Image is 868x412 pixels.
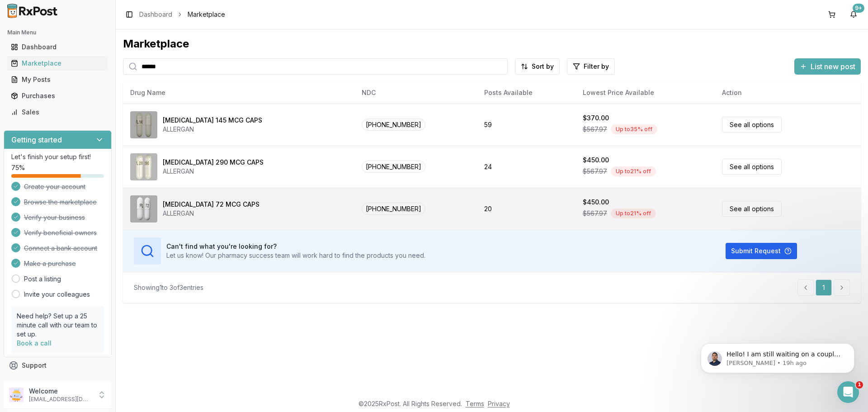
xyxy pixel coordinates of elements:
[477,82,576,104] th: Posts Available
[7,88,108,104] a: Purchases
[583,198,609,207] div: $450.00
[611,208,656,218] div: Up to 21 % off
[166,251,425,260] p: Let us know! Our pharmacy success team will work hard to find the products you need.
[4,4,61,18] img: RxPost Logo
[163,125,262,134] div: ALLERGAN
[4,72,112,87] button: My Posts
[7,104,108,120] a: Sales
[837,381,859,403] iframe: Intercom live chat
[811,61,855,72] span: List new post
[123,82,354,104] th: Drug Name
[24,259,76,268] span: Make a purchase
[794,58,861,75] button: List new post
[794,63,861,72] a: List new post
[583,125,607,134] span: $567.97
[130,111,157,138] img: Linzess 145 MCG CAPS
[163,209,259,218] div: ALLERGAN
[816,279,832,296] a: 1
[7,55,108,71] a: Marketplace
[11,163,25,172] span: 75 %
[726,243,797,259] button: Submit Request
[4,89,112,103] button: Purchases
[715,82,861,104] th: Action
[488,400,510,407] a: Privacy
[130,153,157,180] img: Linzess 290 MCG CAPS
[24,290,90,299] a: Invite your colleagues
[11,108,104,117] div: Sales
[611,124,657,134] div: Up to 35 % off
[567,58,615,75] button: Filter by
[583,167,607,176] span: $567.97
[7,71,108,88] a: My Posts
[11,59,104,68] div: Marketplace
[24,182,85,191] span: Create your account
[163,167,264,176] div: ALLERGAN
[362,161,425,173] span: [PHONE_NUMBER]
[139,10,172,19] a: Dashboard
[466,400,484,407] a: Terms
[687,324,868,388] iframe: Intercom notifications message
[4,357,112,374] button: Support
[853,4,864,13] div: 9+
[22,377,52,386] span: Feedback
[123,37,861,51] div: Marketplace
[17,339,52,347] a: Book a call
[362,203,425,215] span: [PHONE_NUMBER]
[24,228,97,237] span: Verify beneficial owners
[362,118,425,131] span: [PHONE_NUMBER]
[722,159,782,175] a: See all options
[29,387,92,396] p: Welcome
[163,116,262,125] div: [MEDICAL_DATA] 145 MCG CAPS
[24,198,97,207] span: Browse the marketplace
[7,39,108,55] a: Dashboard
[576,82,715,104] th: Lowest Price Available
[611,166,656,176] div: Up to 21 % off
[722,117,782,133] a: See all options
[24,244,97,253] span: Connect a bank account
[163,200,259,209] div: [MEDICAL_DATA] 72 MCG CAPS
[477,188,576,230] td: 20
[11,152,104,161] p: Let's finish your setup first!
[7,29,108,36] h2: Main Menu
[477,104,576,146] td: 59
[9,388,24,402] img: User avatar
[532,62,554,71] span: Sort by
[11,91,104,100] div: Purchases
[139,10,225,19] nav: breadcrumb
[722,201,782,217] a: See all options
[24,275,61,284] a: Post a listing
[11,134,62,145] h3: Getting started
[134,283,203,292] div: Showing 1 to 3 of 3 entries
[188,10,225,19] span: Marketplace
[4,40,112,54] button: Dashboard
[166,242,425,251] h3: Can't find what you're looking for?
[584,62,609,71] span: Filter by
[477,146,576,188] td: 24
[17,312,99,339] p: Need help? Set up a 25 minute call with our team to set up.
[11,75,104,84] div: My Posts
[4,374,112,390] button: Feedback
[130,195,157,223] img: Linzess 72 MCG CAPS
[11,43,104,52] div: Dashboard
[515,58,560,75] button: Sort by
[583,114,609,123] div: $370.00
[4,105,112,119] button: Sales
[354,82,477,104] th: NDC
[846,7,861,22] button: 9+
[583,209,607,218] span: $567.97
[4,56,112,71] button: Marketplace
[29,396,92,403] p: [EMAIL_ADDRESS][DOMAIN_NAME]
[163,158,264,167] div: [MEDICAL_DATA] 290 MCG CAPS
[856,381,863,388] span: 1
[797,279,850,296] nav: pagination
[24,213,85,222] span: Verify your business
[583,156,609,165] div: $450.00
